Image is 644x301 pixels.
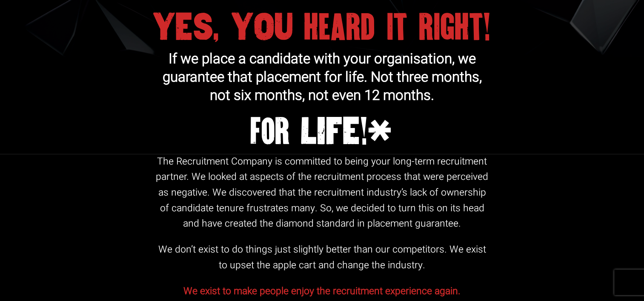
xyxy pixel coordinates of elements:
[183,284,461,298] span: We exist to make people enjoy the recruitment experience again.
[163,48,482,106] span: If we place a candidate with your organisation, we guarantee that placement for life. Not three m...
[155,242,489,273] p: We don’t exist to do things just slightly better than our competitors. We exist to upset the appl...
[151,114,493,149] span: for LIFE!*
[155,154,489,232] p: The Recruitment Company is committed to being your long-term recruitment partner. We looked at as...
[151,10,493,45] h1: YES, YOU heard it right!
